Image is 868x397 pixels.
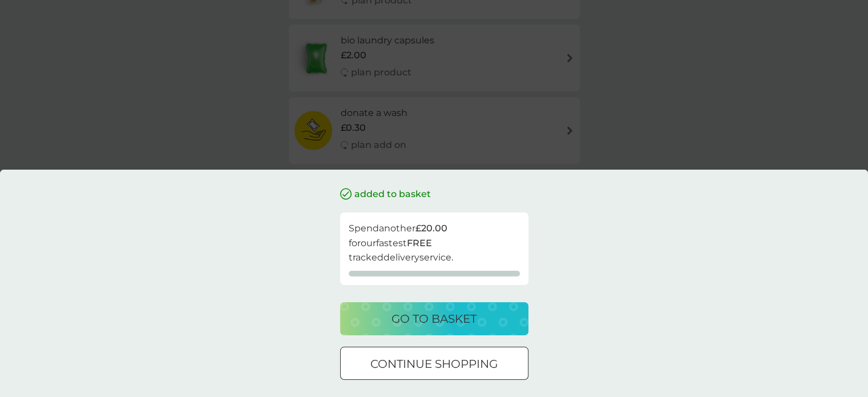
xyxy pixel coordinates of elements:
[415,223,447,234] strong: £20.00
[340,302,528,335] button: go to basket
[370,355,498,373] p: continue shopping
[340,347,528,380] button: continue shopping
[354,187,431,202] p: added to basket
[349,221,520,265] p: Spend another for our fastest tracked delivery service.
[407,238,432,248] strong: FREE
[391,310,477,328] p: go to basket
